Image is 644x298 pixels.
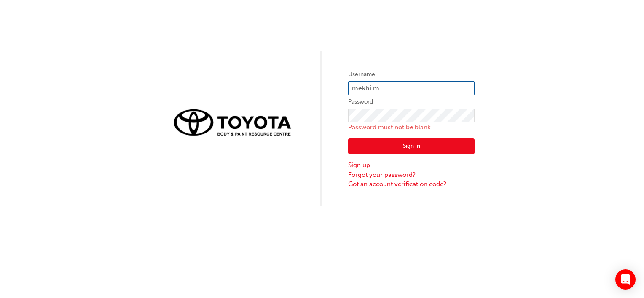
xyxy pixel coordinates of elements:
[348,97,475,107] label: Password
[348,179,475,189] a: Got an account verification code?
[348,69,475,80] label: Username
[348,122,475,132] p: Password must not be blank
[348,170,475,180] a: Forgot your password?
[348,160,475,170] a: Sign up
[348,138,475,154] button: Sign In
[615,269,636,290] div: Open Intercom Messenger
[169,104,296,140] img: Trak
[348,81,475,96] input: Username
